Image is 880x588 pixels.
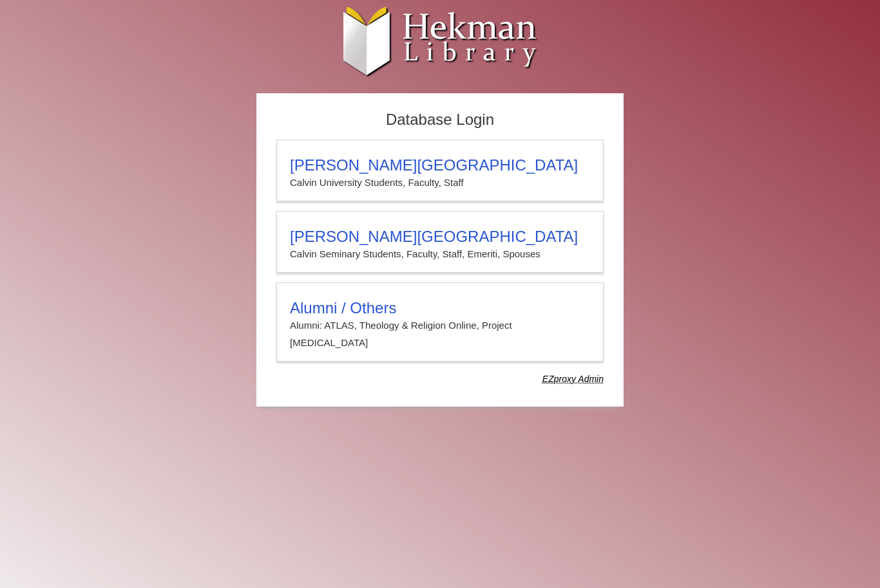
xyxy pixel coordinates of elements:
p: Calvin Seminary Students, Faculty, Staff, Emeriti, Spouses [290,246,590,262]
h3: [PERSON_NAME][GEOGRAPHIC_DATA] [290,228,590,246]
h2: Database Login [270,107,610,133]
a: [PERSON_NAME][GEOGRAPHIC_DATA]Calvin Seminary Students, Faculty, Staff, Emeriti, Spouses [276,211,604,273]
dfn: Use Alumni login [542,374,604,384]
h3: Alumni / Others [290,299,590,317]
summary: Alumni / OthersAlumni: ATLAS, Theology & Religion Online, Project [MEDICAL_DATA] [290,299,590,351]
h3: [PERSON_NAME][GEOGRAPHIC_DATA] [290,156,590,174]
p: Alumni: ATLAS, Theology & Religion Online, Project [MEDICAL_DATA] [290,317,590,351]
a: [PERSON_NAME][GEOGRAPHIC_DATA]Calvin University Students, Faculty, Staff [276,140,604,201]
p: Calvin University Students, Faculty, Staff [290,174,590,191]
